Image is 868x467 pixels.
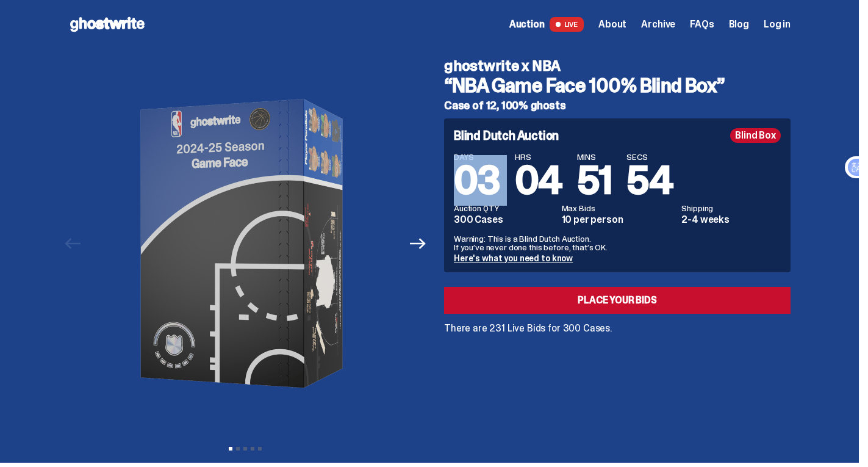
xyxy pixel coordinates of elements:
span: 51 [577,155,612,206]
span: 54 [626,155,673,206]
a: FAQs [690,20,714,29]
span: LIVE [550,17,584,32]
button: View slide 1 [229,447,232,451]
a: Place your Bids [444,287,791,314]
span: MINS [577,153,612,161]
dt: Max Bids [562,204,675,212]
p: Warning: This is a Blind Dutch Auction. If you’ve never done this before, that’s OK. [454,234,781,252]
dd: 10 per person [562,215,675,225]
span: HRS [515,153,562,161]
a: About [598,20,626,29]
span: DAYS [454,153,500,161]
span: 04 [515,155,562,206]
button: View slide 4 [251,447,254,451]
a: Log in [764,20,791,29]
a: Here's what you need to know [454,253,573,264]
dd: 300 Cases [454,215,554,225]
span: 03 [454,155,500,206]
h4: Blind Dutch Auction [454,129,559,142]
div: Blind Box [730,128,781,143]
button: View slide 2 [236,447,240,451]
a: Blog [729,20,749,29]
a: Archive [641,20,675,29]
span: Auction [509,20,545,29]
a: Auction LIVE [509,17,584,32]
button: View slide 3 [243,447,247,451]
button: View slide 5 [258,447,262,451]
button: Next [404,230,431,257]
span: SECS [626,153,673,161]
dt: Shipping [681,204,781,212]
h5: Case of 12, 100% ghosts [444,100,791,111]
img: NBA-Hero-1.png [90,49,401,438]
h3: “NBA Game Face 100% Blind Box” [444,76,791,95]
dd: 2-4 weeks [681,215,781,225]
p: There are 231 Live Bids for 300 Cases. [444,324,791,333]
dt: Auction QTY [454,204,554,212]
h4: ghostwrite x NBA [444,59,791,73]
